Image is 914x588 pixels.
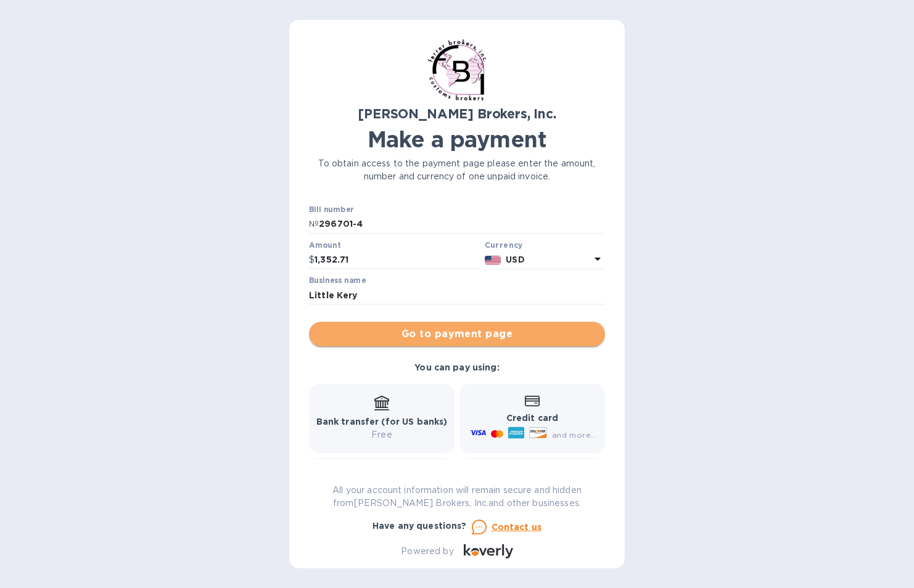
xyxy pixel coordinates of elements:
[492,522,542,532] u: Contact us
[401,545,453,558] p: Powered by
[319,215,605,234] input: Enter bill number
[309,277,366,285] label: Business name
[309,126,605,152] h1: Make a payment
[316,417,448,427] b: Bank transfer (for US banks)
[485,240,523,250] b: Currency
[309,206,353,214] label: Bill number
[319,327,595,341] span: Go to payment page
[506,255,524,264] b: USD
[315,251,480,269] input: 0.00
[316,428,448,441] p: Free
[358,106,556,121] b: [PERSON_NAME] Brokers, Inc.
[373,521,467,531] b: Have any questions?
[485,256,501,264] img: USD
[309,322,605,346] button: Go to payment page
[309,286,605,304] input: Enter business name
[414,362,499,372] b: You can pay using:
[506,413,558,423] b: Credit card
[309,242,340,249] label: Amount
[309,253,315,266] p: $
[309,484,605,510] p: All your account information will remain secure and hidden from [PERSON_NAME] Brokers, Inc. and o...
[552,430,597,439] span: and more...
[309,157,605,183] p: To obtain access to the payment page please enter the amount, number and currency of one unpaid i...
[309,218,319,231] p: №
